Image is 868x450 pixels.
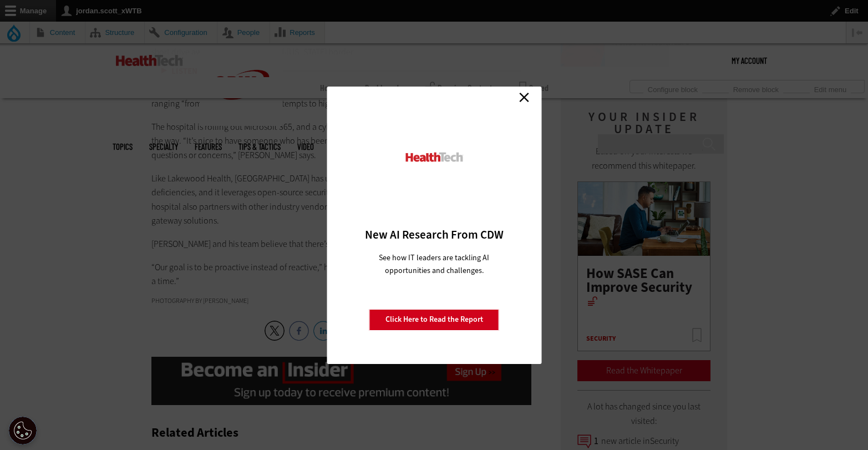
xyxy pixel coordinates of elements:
[346,227,522,242] h3: New AI Research From CDW
[404,151,464,163] img: HealthTech_0_0.png
[516,89,532,106] a: Close
[369,309,499,330] a: Click Here to Read the Report
[366,251,502,277] p: See how IT leaders are tackling AI opportunities and challenges.
[9,417,37,444] div: Cookie Settings
[9,417,37,444] button: Open Preferences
